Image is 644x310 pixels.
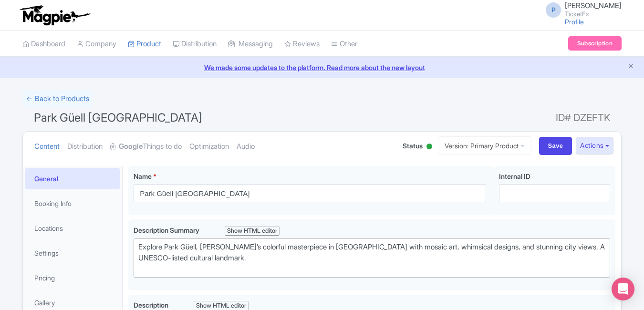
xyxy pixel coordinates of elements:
a: Reviews [284,31,320,57]
span: Internal ID [499,172,530,180]
small: TicketEx [565,11,622,17]
a: Content [34,132,60,162]
a: Pricing [25,267,120,289]
a: Booking Info [25,193,120,214]
button: Actions [576,137,613,155]
a: Messaging [228,31,273,57]
a: Other [331,31,357,57]
a: Distribution [67,132,103,162]
a: Optimization [189,132,229,162]
span: Status [403,141,423,151]
a: Distribution [173,31,217,57]
input: Save [539,137,572,155]
span: ID# DZEFTK [556,108,610,127]
span: Name [134,172,152,180]
strong: Google [119,141,143,152]
a: Locations [25,217,120,239]
a: Audio [237,132,255,162]
img: logo-ab69f6fb50320c5b225c76a69d11143b.png [18,5,92,26]
a: Company [77,31,116,57]
a: Dashboard [22,31,65,57]
a: General [25,168,120,189]
a: P [PERSON_NAME] TicketEx [540,2,622,17]
span: [PERSON_NAME] [565,1,622,10]
a: Product [128,31,161,57]
a: Profile [565,18,584,26]
span: P [546,2,561,18]
div: Show HTML editor [225,226,280,236]
div: Explore Park Güell, [PERSON_NAME]’s colorful masterpiece in [GEOGRAPHIC_DATA] with mosaic art, wh... [138,242,605,274]
a: Settings [25,242,120,264]
a: Version: Primary Product [438,136,531,155]
a: We made some updates to the platform. Read more about the new layout [6,62,638,72]
a: ← Back to Products [22,90,93,108]
span: Description Summary [134,226,201,234]
button: Close announcement [627,62,634,72]
a: Subscription [568,36,622,51]
span: Park Güell [GEOGRAPHIC_DATA] [34,111,202,124]
a: GoogleThings to do [110,132,182,162]
div: Active [425,140,434,155]
span: Description [134,301,170,309]
div: Open Intercom Messenger [612,278,634,300]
